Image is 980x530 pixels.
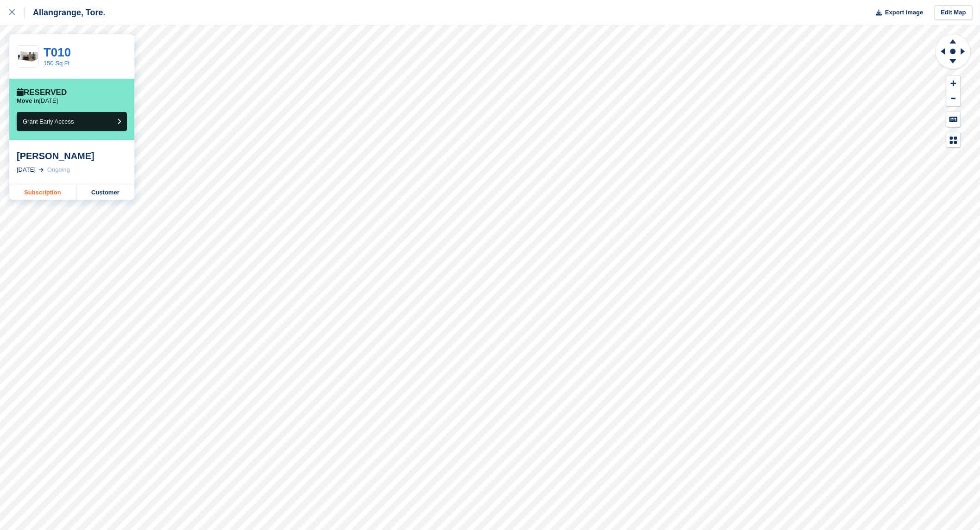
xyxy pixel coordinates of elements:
img: arrow-right-light-icn-cde0832a797a2874e46488d9cf13f60e5c3a73dbe684e267c42b8395dfbc2abf.svg [39,168,44,172]
a: Edit Map [935,5,973,20]
button: Export Image [871,5,923,20]
div: Allangrange, Tore. [25,7,106,18]
button: Keyboard Shortcuts [947,112,961,127]
span: Export Image [885,8,923,17]
div: Ongoing [47,165,70,175]
img: 150-sqft-unit.jpg [17,49,38,65]
div: [DATE] [17,165,36,175]
div: Reserved [17,88,67,97]
p: [DATE] [17,97,58,105]
a: Customer [76,185,134,200]
button: Zoom In [947,76,961,91]
a: Subscription [9,185,76,200]
span: Grant Early Access [23,118,74,125]
span: Move in [17,97,39,104]
button: Zoom Out [947,91,961,106]
a: T010 [44,45,71,59]
button: Grant Early Access [17,112,127,131]
a: 150 Sq Ft [44,60,69,67]
button: Map Legend [947,132,961,148]
div: [PERSON_NAME] [17,150,127,162]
